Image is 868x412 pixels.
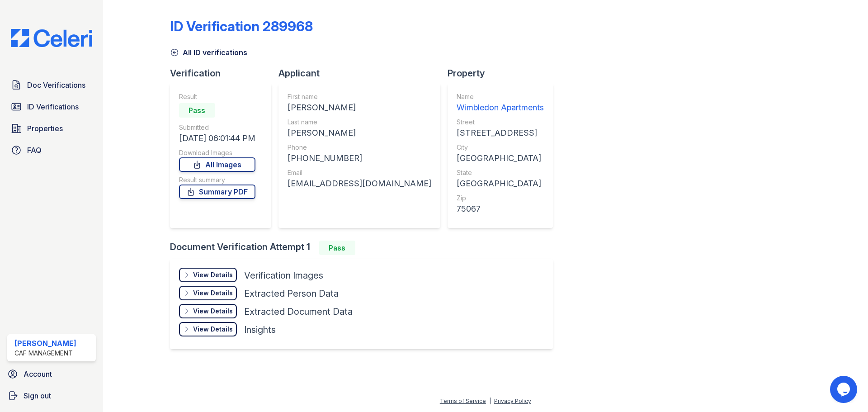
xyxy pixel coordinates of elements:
div: Result [179,92,255,101]
div: Submitted [179,123,255,132]
a: All ID verifications [170,47,247,58]
span: FAQ [27,145,42,156]
div: [PERSON_NAME] [288,127,431,139]
a: FAQ [7,141,96,159]
div: Pass [319,241,355,255]
div: Verification [170,67,278,80]
a: Summary PDF [179,185,255,199]
span: Sign out [24,390,51,401]
a: ID Verifications [7,98,96,116]
span: Doc Verifications [27,80,85,90]
a: Sign out [4,387,99,405]
div: Document Verification Attempt 1 [170,241,560,255]
div: [EMAIL_ADDRESS][DOMAIN_NAME] [288,177,431,190]
a: Name Wimbledon Apartments [457,92,544,114]
div: | [489,398,491,404]
a: All Images [179,157,255,172]
a: Doc Verifications [7,76,96,94]
div: CAF Management [14,349,76,358]
div: View Details [193,289,233,298]
div: [DATE] 06:01:44 PM [179,132,255,145]
div: Street [457,118,544,127]
div: Pass [179,103,215,118]
a: Properties [7,119,96,137]
div: Last name [288,118,431,127]
iframe: chat widget [830,376,859,403]
div: Name [457,92,544,101]
div: [PERSON_NAME] [288,101,431,114]
a: Account [4,365,99,383]
div: Email [288,168,431,177]
div: [GEOGRAPHIC_DATA] [457,177,544,190]
a: Terms of Service [440,398,486,404]
div: Extracted Document Data [244,305,353,318]
span: ID Verifications [27,101,79,112]
div: View Details [193,270,233,279]
div: [GEOGRAPHIC_DATA] [457,152,544,165]
div: 75067 [457,203,544,215]
div: Result summary [179,175,255,185]
div: Download Images [179,148,255,157]
div: Insights [244,323,276,336]
div: [PHONE_NUMBER] [288,152,431,165]
div: First name [288,92,431,101]
div: State [457,168,544,177]
div: View Details [193,307,233,316]
div: Applicant [278,67,448,80]
img: CE_Logo_Blue-a8612792a0a2168367f1c8372b55b34899dd931a85d93a1a3d3e32e68fde9ad4.png [4,29,99,47]
div: Property [448,67,560,80]
div: City [457,143,544,152]
div: Phone [288,143,431,152]
div: Wimbledon Apartments [457,101,544,114]
span: Account [24,369,52,379]
div: ID Verification 289968 [170,18,313,34]
div: View Details [193,325,233,334]
div: Zip [457,194,544,203]
a: Privacy Policy [494,398,531,404]
div: Extracted Person Data [244,287,339,300]
div: [STREET_ADDRESS] [457,127,544,139]
div: Verification Images [244,269,323,282]
span: Properties [27,123,63,134]
div: [PERSON_NAME] [14,338,76,349]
